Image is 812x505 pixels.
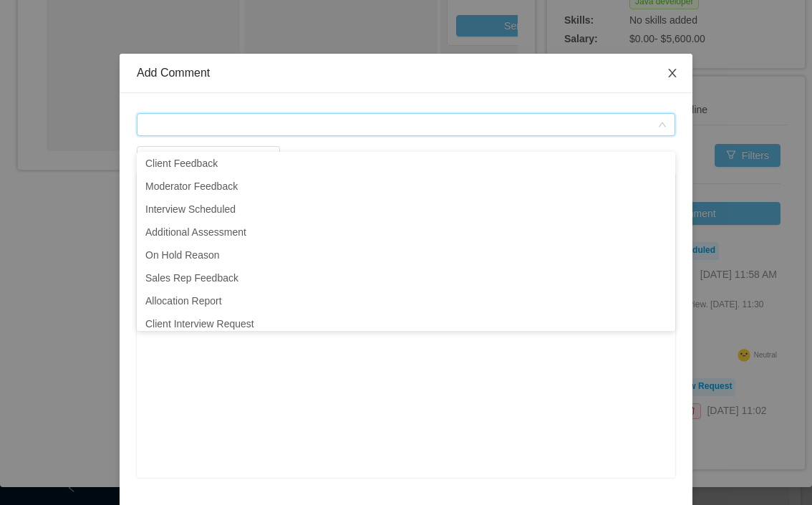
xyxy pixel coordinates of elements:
[137,289,675,312] li: Allocation Report
[137,175,675,198] li: Moderator Feedback
[137,198,675,221] li: Interview Scheduled
[652,54,692,94] button: Close
[137,65,675,81] div: Add Comment
[137,312,675,335] li: Client Interview Request
[667,67,678,79] i: icon: close
[137,152,675,175] li: Client Feedback
[658,120,667,130] i: icon: down
[137,244,675,266] li: On Hold Reason
[137,221,675,244] li: Additional Assessment
[137,266,675,289] li: Sales Rep Feedback
[148,248,664,499] div: rdw-editor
